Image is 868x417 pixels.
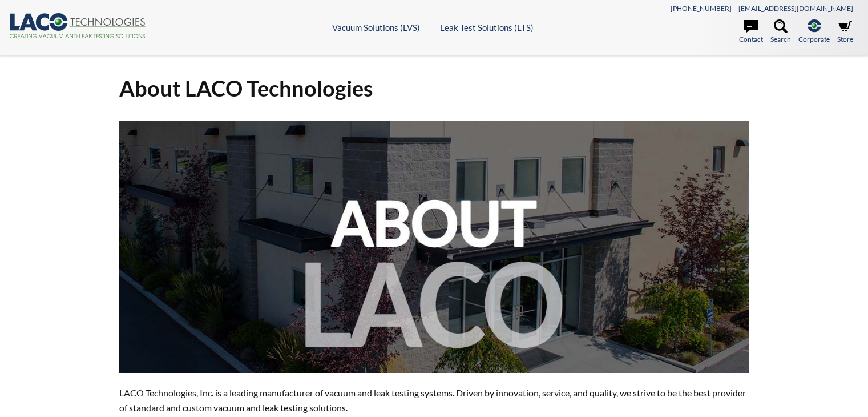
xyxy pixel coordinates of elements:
[671,4,732,13] a: [PHONE_NUMBER]
[332,22,420,33] a: Vacuum Solutions (LVS)
[738,4,853,13] a: [EMAIL_ADDRESS][DOMAIN_NAME]
[119,74,749,102] h1: About LACO Technologies
[119,121,749,373] img: about-laco.jpg
[798,34,830,45] span: Corporate
[119,386,749,415] p: LACO Technologies, Inc. is a leading manufacturer of vacuum and leak testing systems. Driven by i...
[440,22,534,33] a: Leak Test Solutions (LTS)
[739,19,763,45] a: Contact
[770,19,791,45] a: Search
[837,19,853,45] a: Store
